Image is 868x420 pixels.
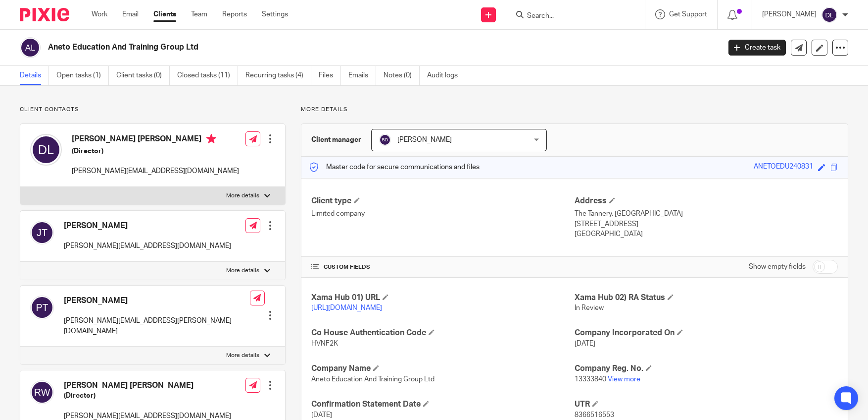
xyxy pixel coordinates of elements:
a: Reports [222,9,247,19]
a: Open tasks (1) [56,66,109,85]
h4: Client type [311,196,575,206]
a: Create task [728,40,786,56]
span: [PERSON_NAME] [397,136,452,143]
h4: Xama Hub 02) RA Status [575,293,838,303]
img: Pixie [20,8,69,21]
h4: CUSTOM FIELDS [311,263,575,271]
h3: Client manager [311,135,361,145]
p: [STREET_ADDRESS] [575,219,838,229]
img: svg%3E [379,134,391,146]
span: Aneto Education And Training Group Ltd [311,376,434,383]
img: svg%3E [20,37,41,58]
img: svg%3E [30,134,62,166]
a: Recurring tasks (4) [245,66,311,85]
img: svg%3E [30,221,54,244]
h5: (Director) [64,391,231,401]
h4: UTR [575,399,838,410]
a: Team [191,9,207,19]
p: [PERSON_NAME] [762,9,817,19]
p: More details [301,106,848,114]
p: The Tannery, [GEOGRAPHIC_DATA] [575,209,838,219]
img: svg%3E [821,7,837,23]
p: Limited company [311,209,575,219]
a: Emails [348,66,376,85]
i: Primary [206,134,216,144]
a: Client tasks (0) [116,66,170,85]
label: Show empty fields [749,262,806,272]
input: Search [526,12,615,21]
h4: Xama Hub 01) URL [311,293,575,303]
h4: Company Name [311,363,575,374]
p: [PERSON_NAME][EMAIL_ADDRESS][DOMAIN_NAME] [64,241,231,251]
span: [DATE] [311,412,332,419]
h4: Confirmation Statement Date [311,399,575,410]
span: In Review [575,304,604,311]
p: More details [226,267,259,275]
p: Client contacts [20,106,286,114]
a: View more [608,376,640,383]
img: svg%3E [30,380,54,404]
h4: [PERSON_NAME] [PERSON_NAME] [72,134,239,146]
span: 13333840 [575,376,606,383]
h4: [PERSON_NAME] [64,296,250,306]
a: Closed tasks (11) [177,66,238,85]
p: More details [226,352,259,360]
h4: Address [575,196,838,206]
a: Audit logs [427,66,465,85]
h4: [PERSON_NAME] [PERSON_NAME] [64,380,231,391]
img: svg%3E [30,296,54,319]
p: [PERSON_NAME][EMAIL_ADDRESS][DOMAIN_NAME] [72,166,239,176]
p: [PERSON_NAME][EMAIL_ADDRESS][PERSON_NAME][DOMAIN_NAME] [64,316,250,336]
a: Work [92,9,107,19]
a: [URL][DOMAIN_NAME] [311,304,382,311]
h2: Aneto Education And Training Group Ltd [48,42,580,53]
a: Notes (0) [384,66,420,85]
span: Get Support [669,11,707,18]
div: ANETOEDU240831 [754,162,813,173]
a: Clients [153,9,176,19]
h4: Co House Authentication Code [311,328,575,338]
h5: (Director) [72,146,239,156]
p: Master code for secure communications and files [309,162,480,172]
p: [GEOGRAPHIC_DATA] [575,229,838,239]
h4: Company Incorporated On [575,328,838,338]
a: Files [319,66,341,85]
h4: Company Reg. No. [575,363,838,374]
span: 8366516553 [575,412,614,419]
h4: [PERSON_NAME] [64,221,231,231]
p: More details [226,192,259,200]
a: Details [20,66,49,85]
span: HVNF2K [311,340,338,347]
a: Settings [262,9,288,19]
span: [DATE] [575,340,595,347]
a: Email [122,9,139,19]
